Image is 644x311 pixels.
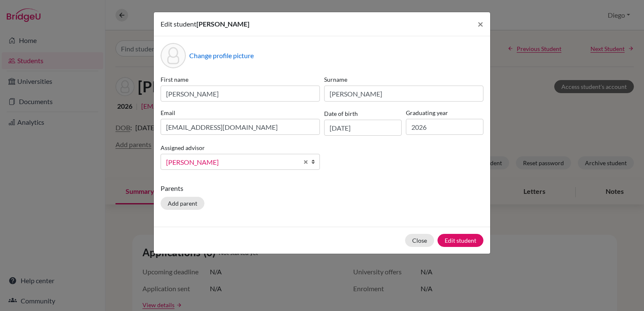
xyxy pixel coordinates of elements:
label: Graduating year [406,108,483,117]
div: Profile picture [161,43,186,68]
label: Email [161,108,320,117]
span: [PERSON_NAME] [166,157,298,168]
span: × [478,18,483,30]
button: Add parent [161,197,204,210]
button: Close [405,234,434,247]
span: [PERSON_NAME] [196,20,250,28]
label: Date of birth [324,109,358,118]
span: Edit student [161,20,196,28]
label: First name [161,75,320,84]
button: Close [471,12,490,36]
label: Surname [324,75,483,84]
p: Parents [161,183,483,193]
button: Edit student [437,234,483,247]
label: Assigned advisor [161,143,205,152]
input: dd/mm/yyyy [324,120,402,136]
